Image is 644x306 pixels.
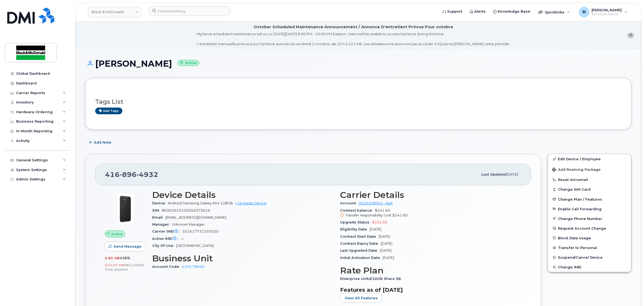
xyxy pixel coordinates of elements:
span: Change Plan / Features [558,197,602,201]
span: [DATE] [506,172,518,176]
button: Reset Voicemail [548,175,631,184]
span: Account Code [152,265,182,269]
span: View All Features [345,296,378,301]
span: $241.60 [392,213,408,217]
span: Send Message [113,244,141,249]
span: Enterprise Unltd/10GB Share 36 [340,277,404,281]
small: Active [177,60,199,66]
button: Add Note [85,138,116,147]
img: image20231002-3703462-17nx3v8.jpeg [109,193,141,225]
span: Eligibility Date [340,227,370,231]
span: Add Note [94,140,111,145]
button: Enable Call Forwarding [548,204,631,214]
div: October Scheduled Maintenance Announcement / Annonce D'entretient Prévue Pour octobre [254,24,453,30]
span: 500.00 MB [105,263,124,267]
span: [GEOGRAPHIC_DATA] [176,244,214,248]
h3: Device Details [152,190,334,200]
span: 416 [105,170,158,179]
div: MyServe scheduled maintenance will occur [DATE][DATE] 8:00 PM - 10:00 PM Eastern. Users will be u... [197,31,510,47]
span: Email [152,215,165,219]
span: Last Upgraded Date [340,248,380,252]
span: 351617731559320 [182,229,219,233]
h3: Business Unit [152,254,334,263]
span: City Of Use [152,244,176,248]
span: Transfer responsibility cost [346,213,391,217]
h3: Carrier Details [340,190,522,200]
button: Add Roaming Package [548,164,631,175]
span: Contract Start Date [340,234,379,239]
span: 4932 [137,170,158,179]
a: 0529248345 - Bell [359,201,393,205]
button: View All Features [340,293,382,303]
span: $191.60 [372,220,387,224]
span: Initial Activation Date [340,256,383,260]
span: Active [111,232,123,237]
span: [DATE] [370,227,381,231]
span: Unknown Manager [172,222,205,226]
h3: Rate Plan [340,266,522,275]
h1: [PERSON_NAME] [85,59,631,68]
span: included this month [105,263,144,272]
span: Manager [152,222,172,226]
span: Upgrade Status [340,220,372,224]
span: Contract balance [340,208,375,212]
button: Block Data Usage [548,233,631,243]
span: [DATE] [383,256,394,260]
span: Add Roaming Package [552,168,601,173]
span: SIM [152,208,162,212]
h3: Tags List [95,98,621,105]
span: [EMAIL_ADDRESS][DOMAIN_NAME] [165,215,226,219]
span: Contract Expiry Date [340,241,381,245]
button: Transfer to Personal [548,243,631,252]
button: close notification [627,33,634,38]
button: Change Phone Number [548,214,631,223]
span: [DATE] [379,234,390,239]
span: [DATE] [380,248,392,252]
button: Request Account Change [548,223,631,233]
a: 4202.76640 [182,265,204,269]
span: Enable Call Forwarding [558,207,602,211]
span: $241.60 [340,208,522,218]
button: Send Message [105,242,146,251]
span: Android Samsung Galaxy A54 128GB [168,201,233,205]
button: Change SIM Card [548,184,631,194]
h3: Features as of [DATE] [340,287,522,293]
a: Edit Device / Employee [548,154,631,164]
button: Change IMEI [548,262,631,272]
span: Active IMEI [152,237,181,241]
span: 89302610103050373016 [162,208,210,212]
button: Suspend/Cancel Device [548,252,631,262]
span: Device [152,201,168,205]
span: 896 [120,170,137,179]
span: Account [340,201,359,205]
span: Last updated [481,172,506,176]
span: 3.83 GB [105,256,120,260]
a: + Upgrade Device [235,201,266,205]
span: — [181,237,184,241]
a: Add tags [95,108,122,114]
span: used [120,256,130,260]
span: [DATE] [381,241,392,245]
span: Suspend/Cancel Device [558,255,603,259]
button: Change Plan / Features [548,194,631,204]
span: Carrier IMEI [152,229,182,233]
